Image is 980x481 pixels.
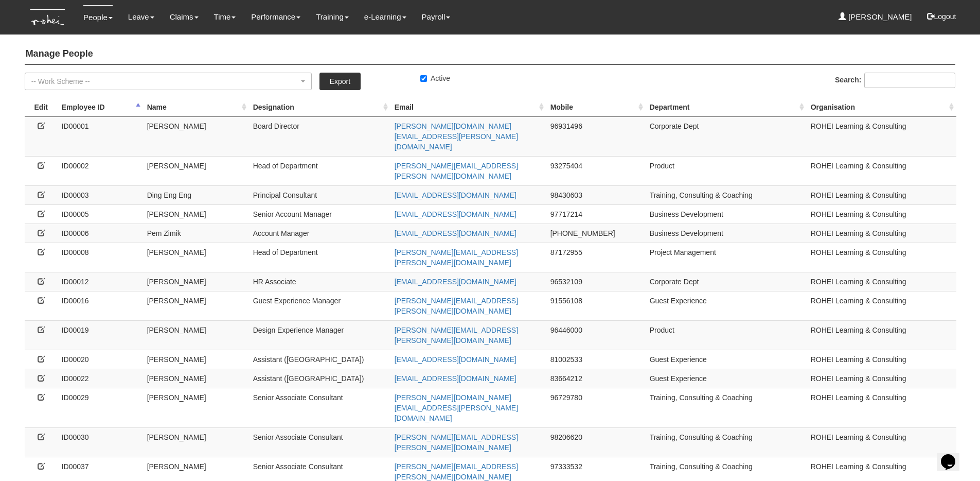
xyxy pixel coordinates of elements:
td: ROHEI Learning & Consulting [807,272,956,291]
td: Guest Experience [646,369,807,388]
h4: Manage People [25,44,956,65]
td: Guest Experience [646,350,807,369]
a: [PERSON_NAME][EMAIL_ADDRESS][PERSON_NAME][DOMAIN_NAME] [395,326,518,345]
a: [PERSON_NAME][DOMAIN_NAME][EMAIL_ADDRESS][PERSON_NAME][DOMAIN_NAME] [395,122,518,151]
a: People [83,5,113,29]
a: [EMAIL_ADDRESS][DOMAIN_NAME] [395,229,516,237]
td: [PERSON_NAME] [143,272,249,291]
a: [EMAIL_ADDRESS][DOMAIN_NAME] [395,374,516,383]
th: Mobile : activate to sort column ascending [546,98,646,117]
td: Product [646,320,807,350]
td: 87172955 [546,243,646,272]
td: Head of Department [249,156,390,185]
td: ID00001 [58,116,143,156]
label: Active [420,73,450,83]
th: Email : activate to sort column ascending [390,98,546,117]
td: 96931496 [546,116,646,156]
td: Assistant ([GEOGRAPHIC_DATA]) [249,350,390,369]
td: Design Experience Manager [249,320,390,350]
td: Product [646,156,807,185]
td: 96532109 [546,272,646,291]
td: [PERSON_NAME] [143,291,249,320]
td: ID00003 [58,185,143,204]
td: ROHEI Learning & Consulting [807,116,956,156]
td: Senior Associate Consultant [249,427,390,457]
td: Corporate Dept [646,116,807,156]
a: Performance [251,5,300,29]
input: Active [420,75,427,82]
input: Search: [864,73,955,88]
a: Payroll [422,5,451,29]
td: [PERSON_NAME] [143,156,249,185]
button: Logout [920,4,964,29]
a: [PERSON_NAME] [839,5,912,29]
td: ROHEI Learning & Consulting [807,243,956,272]
td: [PHONE_NUMBER] [546,224,646,243]
td: ID00002 [58,156,143,185]
td: 96446000 [546,320,646,350]
td: Ding Eng Eng [143,185,249,204]
td: Training, Consulting & Coaching [646,185,807,204]
td: ID00030 [58,427,143,457]
button: -- Work Scheme -- [25,73,312,90]
td: Business Development [646,224,807,243]
a: [PERSON_NAME][EMAIL_ADDRESS][PERSON_NAME][DOMAIN_NAME] [395,462,518,481]
a: [EMAIL_ADDRESS][DOMAIN_NAME] [395,210,516,218]
td: ROHEI Learning & Consulting [807,156,956,185]
a: Claims [170,5,199,29]
a: Time [214,5,236,29]
td: ID00029 [58,388,143,427]
a: e-Learning [364,5,406,29]
td: ROHEI Learning & Consulting [807,388,956,427]
td: Assistant ([GEOGRAPHIC_DATA]) [249,369,390,388]
td: Pem Zimik [143,224,249,243]
td: Guest Experience [646,291,807,320]
td: ROHEI Learning & Consulting [807,204,956,224]
td: ROHEI Learning & Consulting [807,224,956,243]
td: ROHEI Learning & Consulting [807,291,956,320]
iframe: chat widget [937,440,970,471]
a: [PERSON_NAME][EMAIL_ADDRESS][PERSON_NAME][DOMAIN_NAME] [395,433,518,452]
td: Principal Consultant [249,185,390,204]
td: [PERSON_NAME] [143,204,249,224]
td: ROHEI Learning & Consulting [807,427,956,457]
th: Organisation : activate to sort column ascending [807,98,956,117]
a: [EMAIL_ADDRESS][DOMAIN_NAME] [395,191,516,199]
td: 98206620 [546,427,646,457]
td: 93275404 [546,156,646,185]
td: Project Management [646,243,807,272]
td: ID00019 [58,320,143,350]
a: [EMAIL_ADDRESS][DOMAIN_NAME] [395,278,516,286]
td: Corporate Dept [646,272,807,291]
td: Senior Account Manager [249,204,390,224]
a: [PERSON_NAME][DOMAIN_NAME][EMAIL_ADDRESS][PERSON_NAME][DOMAIN_NAME] [395,393,518,422]
a: [EMAIL_ADDRESS][DOMAIN_NAME] [395,355,516,364]
label: Search: [835,73,955,88]
a: Leave [128,5,154,29]
td: ROHEI Learning & Consulting [807,350,956,369]
td: 91556108 [546,291,646,320]
td: [PERSON_NAME] [143,116,249,156]
div: -- Work Scheme -- [31,76,299,87]
td: [PERSON_NAME] [143,350,249,369]
td: [PERSON_NAME] [143,427,249,457]
td: Senior Associate Consultant [249,388,390,427]
a: Training [316,5,349,29]
td: 96729780 [546,388,646,427]
a: [PERSON_NAME][EMAIL_ADDRESS][PERSON_NAME][DOMAIN_NAME] [395,162,518,180]
td: 81002533 [546,350,646,369]
a: [PERSON_NAME][EMAIL_ADDRESS][PERSON_NAME][DOMAIN_NAME] [395,248,518,267]
a: [PERSON_NAME][EMAIL_ADDRESS][PERSON_NAME][DOMAIN_NAME] [395,297,518,315]
td: ROHEI Learning & Consulting [807,369,956,388]
td: ID00020 [58,350,143,369]
td: ROHEI Learning & Consulting [807,185,956,204]
td: Head of Department [249,243,390,272]
td: Business Development [646,204,807,224]
td: [PERSON_NAME] [143,320,249,350]
td: ID00006 [58,224,143,243]
td: ID00016 [58,291,143,320]
td: 98430603 [546,185,646,204]
td: ID00005 [58,204,143,224]
th: Name : activate to sort column ascending [143,98,249,117]
td: 83664212 [546,369,646,388]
